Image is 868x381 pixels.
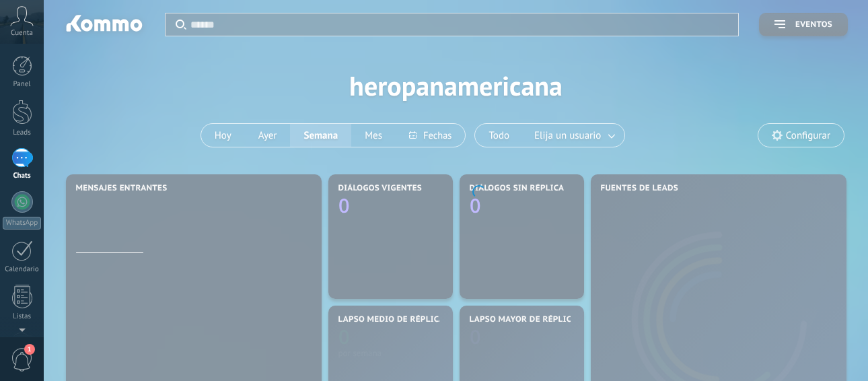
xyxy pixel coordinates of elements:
[3,172,42,180] div: Chats
[3,129,42,137] div: Leads
[3,265,42,274] div: Calendario
[3,80,42,89] div: Panel
[3,217,41,230] div: WhatsApp
[11,29,33,38] span: Cuenta
[24,344,35,355] span: 1
[3,312,42,321] div: Listas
